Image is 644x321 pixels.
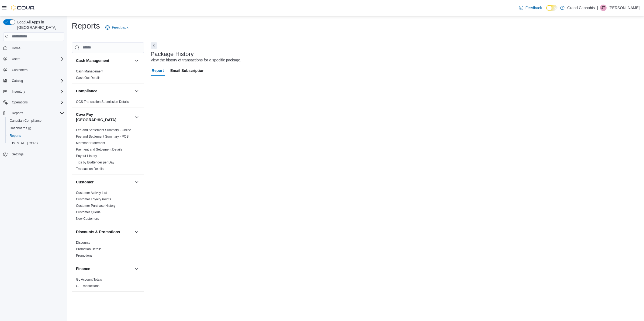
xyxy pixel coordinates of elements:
button: Reports [10,110,25,116]
button: Reports [5,132,66,139]
a: Settings [10,151,26,158]
span: Catalog [10,78,64,84]
span: Home [12,46,20,50]
span: Email Subscription [170,65,205,76]
a: Dashboards [5,124,66,132]
span: Report [152,65,164,76]
button: Customer [133,179,140,185]
a: Fee and Settlement Summary - Online [76,128,131,132]
span: Tips by Budtender per Day [76,160,114,165]
img: Cova [11,5,35,11]
div: Finance [72,276,144,291]
h3: Cash Management [76,58,109,63]
button: Cash Management [133,57,140,64]
button: Compliance [133,88,140,94]
a: Cash Management [76,69,103,73]
span: Discounts [76,240,90,245]
button: Discounts & Promotions [133,229,140,235]
span: Customer Activity List [76,191,107,195]
h3: Package History [151,51,194,57]
span: JT [601,5,605,11]
a: Customers [10,67,30,73]
a: Customer Activity List [76,191,107,195]
span: Operations [12,100,28,104]
span: New Customers [76,217,99,221]
button: Canadian Compliance [5,117,66,124]
a: Feedback [517,2,544,13]
span: Customers [12,68,27,72]
span: Transaction Details [76,167,103,171]
a: Dashboards [8,125,33,131]
span: Fee and Settlement Summary - POS [76,134,129,139]
button: Compliance [76,88,132,94]
span: Reports [10,110,64,116]
a: GL Transactions [76,284,99,288]
a: Reports [8,132,23,139]
button: Catalog [1,77,66,85]
button: Cash Management [76,58,132,63]
a: Payment and Settlement Details [76,148,122,151]
span: Payout History [76,154,97,158]
button: Catalog [10,78,25,84]
h1: Reports [72,20,100,31]
nav: Complex example [3,42,64,172]
span: OCS Transaction Submission Details [76,100,129,104]
span: Promotion Details [76,247,102,251]
span: Settings [10,151,64,158]
button: Reports [1,109,66,117]
div: Cova Pay [GEOGRAPHIC_DATA] [72,127,144,174]
a: GL Account Totals [76,278,102,281]
span: Fee and Settlement Summary - Online [76,128,131,132]
span: Feedback [112,25,128,30]
a: Feedback [103,22,130,33]
div: Discounts & Promotions [72,239,144,261]
span: Customer Loyalty Points [76,197,111,201]
span: Dashboards [8,125,64,131]
button: [US_STATE] CCRS [5,139,66,147]
p: Grand Cannabis [567,5,595,11]
span: Customers [10,67,64,73]
button: Inventory [1,88,66,95]
a: Payout History [76,154,97,158]
span: Cash Management [76,69,103,74]
span: Customer Queue [76,210,101,214]
h3: Finance [76,266,90,271]
span: Reports [8,132,64,139]
h3: Customer [76,179,94,185]
span: Washington CCRS [8,140,64,146]
button: Cova Pay [GEOGRAPHIC_DATA] [76,112,132,123]
div: View the history of transactions for a specific package. [151,57,241,63]
span: Canadian Compliance [8,117,64,124]
span: Users [10,56,64,62]
span: Promotions [76,253,92,258]
span: [US_STATE] CCRS [10,141,38,145]
a: Merchant Statement [76,141,105,145]
a: New Customers [76,217,99,221]
p: [PERSON_NAME] [609,5,640,11]
button: Users [10,56,22,62]
a: Customer Purchase History [76,204,116,208]
span: Reports [10,134,21,138]
a: Canadian Compliance [8,117,44,124]
span: Dark Mode [546,11,546,11]
h3: Discounts & Promotions [76,229,120,235]
a: Tips by Budtender per Day [76,160,114,164]
span: Users [12,57,20,61]
a: Promotions [76,254,92,257]
button: Operations [10,99,30,106]
button: Inventory [10,88,27,95]
p: | [597,5,598,11]
button: Operations [1,99,66,106]
a: Customer Loyalty Points [76,197,111,201]
button: Home [1,44,66,52]
button: Cova Pay [GEOGRAPHIC_DATA] [133,114,140,120]
div: Compliance [72,99,144,107]
span: Customer Purchase History [76,204,116,208]
a: [US_STATE] CCRS [8,140,40,146]
span: Inventory [12,89,25,94]
a: Transaction Details [76,167,103,171]
span: Reports [12,111,23,115]
span: Settings [12,152,23,156]
span: Feedback [525,5,542,11]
